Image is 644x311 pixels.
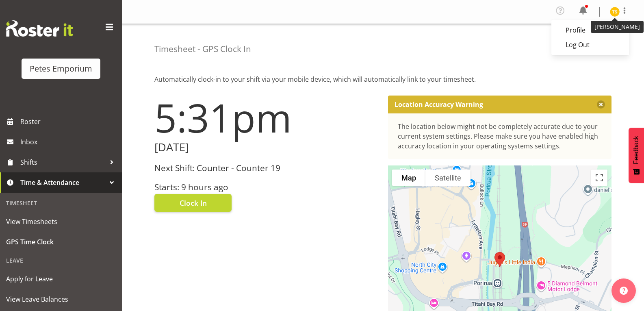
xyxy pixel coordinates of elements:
[2,232,120,252] a: GPS Time Clock
[398,122,602,151] div: The location below might not be completely accurate due to your current system settings. Please m...
[20,156,106,168] span: Shifts
[6,20,73,37] img: Rosterit website logo
[620,287,628,295] img: help-xxl-2.png
[20,176,106,189] span: Time & Attendance
[180,198,207,208] span: Clock In
[6,215,116,228] span: View Timesheets
[2,195,120,211] div: Timesheet
[395,100,483,109] p: Location Accuracy Warning
[154,74,611,84] p: Automatically clock-in to your shift via your mobile device, which will automatically link to you...
[6,273,116,285] span: Apply for Leave
[629,128,644,183] button: Feedback - Show survey
[154,194,232,212] button: Clock In
[425,170,471,186] button: Show satellite imagery
[2,211,120,232] a: View Timesheets
[610,7,620,17] img: tamara-straker11292.jpg
[551,23,629,37] a: Profile
[20,136,118,148] span: Inbox
[30,63,92,75] div: Petes Emporium
[154,141,378,154] h2: [DATE]
[154,183,378,192] h3: Starts: 9 hours ago
[20,115,118,128] span: Roster
[633,136,640,164] span: Feedback
[154,44,251,54] h4: Timesheet - GPS Clock In
[2,252,120,269] div: Leave
[551,37,629,52] a: Log Out
[597,100,605,109] button: Close message
[154,163,378,173] h3: Next Shift: Counter - Counter 19
[154,96,378,139] h1: 5:31pm
[6,236,116,248] span: GPS Time Clock
[392,170,425,186] button: Show street map
[2,289,120,309] a: View Leave Balances
[6,293,116,305] span: View Leave Balances
[591,170,607,186] button: Toggle fullscreen view
[2,269,120,289] a: Apply for Leave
